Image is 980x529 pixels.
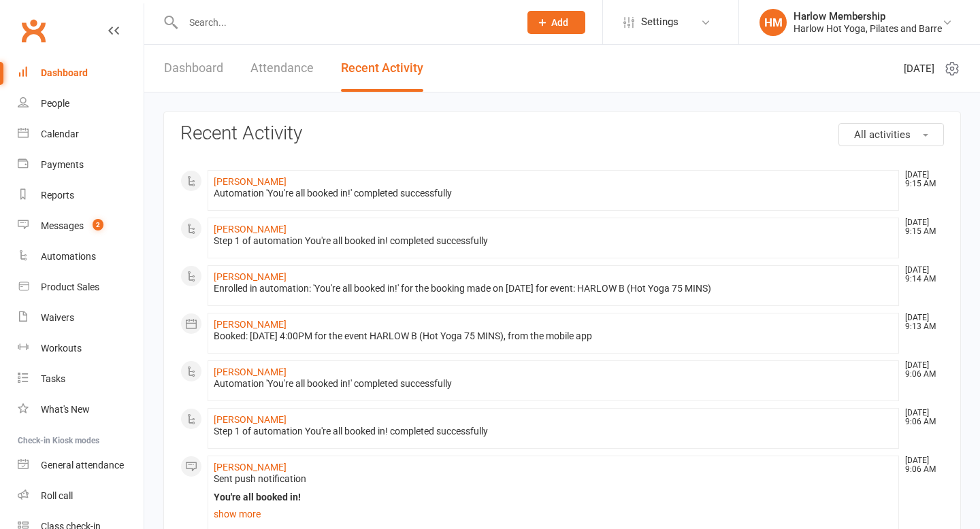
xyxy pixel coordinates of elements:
a: Tasks [18,364,144,394]
span: [DATE] [904,61,934,77]
a: What's New [18,394,144,425]
a: Waivers [18,303,144,333]
div: Payments [41,159,84,170]
div: General attendance [41,460,124,471]
a: Workouts [18,333,144,364]
time: [DATE] 9:15 AM [898,218,943,236]
a: Payments [18,150,144,180]
time: [DATE] 9:14 AM [898,266,943,284]
time: [DATE] 9:06 AM [898,456,943,474]
div: Step 1 of automation You're all booked in! completed successfully [214,426,893,437]
a: Attendance [250,45,314,92]
a: People [18,88,144,119]
div: Roll call [41,490,73,501]
a: Messages 2 [18,211,144,241]
div: Harlow Hot Yoga, Pilates and Barre [794,22,942,35]
div: Tasks [41,373,65,384]
input: Search... [179,13,510,32]
a: General attendance kiosk mode [18,450,144,481]
div: Calendar [41,129,79,139]
a: [PERSON_NAME] [214,271,287,282]
div: What's New [41,404,90,415]
time: [DATE] 9:06 AM [898,409,943,426]
a: [PERSON_NAME] [214,224,287,235]
span: All activities [854,129,911,141]
div: Harlow Membership [794,10,942,22]
a: show more [214,505,893,524]
span: Add [551,17,568,28]
a: [PERSON_NAME] [214,176,287,187]
div: You're all booked in! [214,492,893,503]
div: HM [759,9,787,36]
a: Automations [18,241,144,272]
div: Automation 'You're all booked in!' completed successfully [214,188,893,199]
a: Calendar [18,119,144,150]
div: Workouts [41,343,82,354]
div: Reports [41,190,74,201]
a: Product Sales [18,272,144,303]
button: Add [527,11,585,34]
time: [DATE] 9:15 AM [898,171,943,188]
div: Waivers [41,312,74,323]
a: [PERSON_NAME] [214,319,287,330]
a: Recent Activity [341,45,423,92]
span: Settings [641,7,679,37]
div: Product Sales [41,281,99,292]
time: [DATE] 9:13 AM [898,313,943,331]
div: Booked: [DATE] 4:00PM for the event HARLOW B (Hot Yoga 75 MINS), from the mobile app [214,330,893,342]
time: [DATE] 9:06 AM [898,361,943,379]
a: [PERSON_NAME] [214,462,287,473]
a: [PERSON_NAME] [214,366,287,377]
div: Dashboard [41,67,88,78]
div: Automation 'You're all booked in!' completed successfully [214,378,893,390]
a: Reports [18,180,144,211]
a: Clubworx [16,14,50,48]
span: 2 [93,219,103,231]
div: Automations [41,251,96,262]
button: All activities [838,123,944,146]
div: People [41,98,69,109]
a: Dashboard [18,58,144,88]
div: Messages [41,220,84,231]
h3: Recent Activity [180,123,944,144]
a: Roll call [18,481,144,511]
div: Step 1 of automation You're all booked in! completed successfully [214,235,893,247]
span: Sent push notification [214,473,306,484]
a: [PERSON_NAME] [214,414,287,425]
a: Dashboard [164,45,223,92]
div: Enrolled in automation: 'You're all booked in!' for the booking made on [DATE] for event: HARLOW ... [214,283,893,294]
